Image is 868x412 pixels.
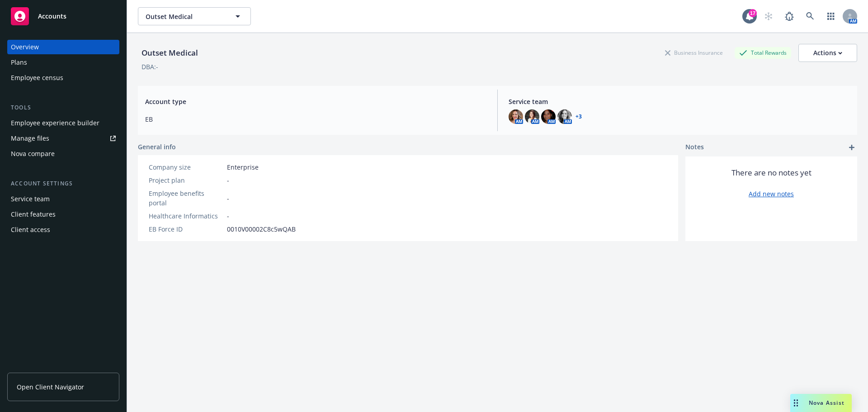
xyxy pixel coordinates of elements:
[809,399,844,407] span: Nova Assist
[759,7,778,25] a: Start snowing
[7,147,119,161] a: Nova compare
[731,167,811,178] span: There are no notes yet
[17,382,84,392] span: Open Client Navigator
[749,189,794,199] a: Add new notes
[11,131,49,146] div: Manage files
[142,62,158,71] div: DBA: -
[227,162,259,172] span: Enterprise
[7,40,119,54] a: Overview
[138,142,176,152] span: General info
[685,142,704,153] span: Notes
[11,71,63,85] div: Employee census
[790,394,802,412] div: Drag to move
[7,71,119,85] a: Employee census
[7,179,119,188] div: Account settings
[509,109,523,124] img: photo
[11,207,56,222] div: Client features
[7,103,119,112] div: Tools
[227,211,229,221] span: -
[149,224,223,234] div: EB Force ID
[138,47,202,59] div: Outset Medical
[11,192,50,206] div: Service team
[146,12,224,21] span: Outset Medical
[149,211,223,221] div: Healthcare Informatics
[11,55,27,70] div: Plans
[846,142,857,153] a: add
[11,223,50,237] div: Client access
[525,109,539,124] img: photo
[11,147,55,161] div: Nova compare
[11,116,99,130] div: Employee experience builder
[227,175,229,185] span: -
[149,162,223,172] div: Company size
[227,224,296,234] span: 0010V00002C8c5wQAB
[7,55,119,70] a: Plans
[735,47,791,58] div: Total Rewards
[227,194,229,203] span: -
[149,189,223,208] div: Employee benefits portal
[576,114,582,119] a: +3
[38,13,66,20] span: Accounts
[7,207,119,222] a: Client features
[7,223,119,237] a: Client access
[7,131,119,146] a: Manage files
[509,97,850,106] span: Service team
[145,114,486,124] span: EB
[813,44,842,62] div: Actions
[557,109,572,124] img: photo
[145,97,486,106] span: Account type
[7,116,119,130] a: Employee experience builder
[138,7,251,25] button: Outset Medical
[541,109,556,124] img: photo
[7,4,119,29] a: Accounts
[798,44,857,62] button: Actions
[822,7,840,25] a: Switch app
[660,47,727,58] div: Business Insurance
[749,9,757,17] div: 17
[780,7,798,25] a: Report a Bug
[11,40,39,54] div: Overview
[7,192,119,206] a: Service team
[801,7,819,25] a: Search
[149,175,223,185] div: Project plan
[790,394,852,412] button: Nova Assist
